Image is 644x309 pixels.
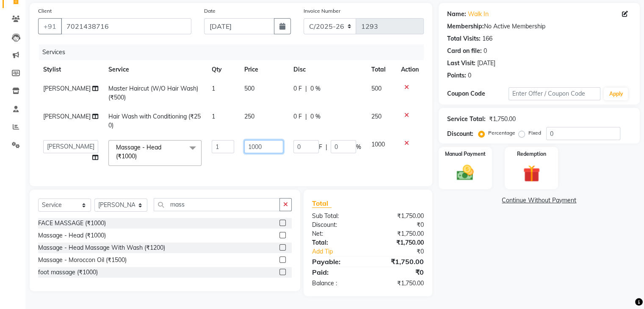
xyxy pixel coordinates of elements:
span: Total [312,199,332,208]
span: Massage - Head (₹1000) [116,143,161,160]
div: Points: [447,71,466,80]
span: 1000 [371,141,385,148]
label: Date [204,7,216,15]
span: 1 [212,113,215,120]
div: Total Visits: [447,34,481,43]
a: x [137,152,141,160]
input: Search by Name/Mobile/Email/Code [61,18,191,34]
button: +91 [38,18,62,34]
div: [DATE] [477,59,495,68]
span: [PERSON_NAME] [43,85,91,92]
label: Invoice Number [304,7,340,15]
span: 0 % [310,112,321,121]
div: Discount: [306,221,368,229]
div: ₹0 [378,247,430,256]
div: Coupon Code [447,89,509,98]
img: _cash.svg [451,163,479,182]
img: _gift.svg [518,163,545,184]
div: Service Total: [447,115,486,124]
span: F [319,143,322,152]
div: Massage - Head Massage With Wash (₹1200) [38,243,165,252]
a: Add Tip [306,247,378,256]
div: ₹1,750.00 [368,238,430,247]
th: Action [396,60,424,79]
label: Client [38,7,52,15]
div: 0 [484,47,487,55]
input: Enter Offer / Coupon Code [509,87,601,100]
span: 0 F [293,84,302,93]
input: Search or Scan [154,198,280,211]
th: Disc [288,60,366,79]
div: Payable: [306,257,368,267]
div: 0 [468,71,471,80]
th: Service [103,60,207,79]
th: Qty [207,60,240,79]
div: Membership: [447,22,484,31]
div: Card on file: [447,47,482,55]
div: Paid: [306,267,368,277]
div: Balance : [306,279,368,288]
label: Redemption [517,150,546,158]
a: Walk In [468,10,489,19]
th: Total [366,60,396,79]
span: [PERSON_NAME] [43,113,91,120]
div: Massage - Head (₹1000) [38,231,106,240]
label: Fixed [528,129,541,137]
div: Sub Total: [306,212,368,221]
div: Massage - Moroccon Oil (₹1500) [38,256,127,265]
span: 500 [371,85,381,92]
span: 250 [244,113,254,120]
th: Stylist [38,60,103,79]
span: 1 [212,85,215,92]
div: ₹1,750.00 [368,212,430,221]
div: ₹0 [368,267,430,277]
span: % [356,143,361,152]
div: foot massage (₹1000) [38,268,98,277]
div: No Active Membership [447,22,631,31]
div: FACE MASSAGE (₹1000) [38,219,106,228]
label: Manual Payment [445,150,486,158]
div: Name: [447,10,466,19]
div: ₹1,750.00 [368,257,430,267]
a: Continue Without Payment [440,196,638,205]
span: | [326,143,327,152]
div: Net: [306,229,368,238]
span: | [305,84,307,93]
div: Discount: [447,130,473,138]
span: | [305,112,307,121]
div: Services [39,44,430,60]
span: Master Haircut (W/O Hair Wash) (₹500) [108,85,198,101]
button: Apply [604,88,628,100]
span: 500 [244,85,254,92]
div: ₹0 [368,221,430,229]
div: Total: [306,238,368,247]
th: Price [239,60,288,79]
div: ₹1,750.00 [489,115,516,124]
span: 0 % [310,84,321,93]
div: Last Visit: [447,59,475,68]
div: 166 [482,34,492,43]
label: Percentage [488,129,515,137]
div: ₹1,750.00 [368,229,430,238]
span: 0 F [293,112,302,121]
span: Hair Wash with Conditioning (₹250) [108,113,201,129]
div: ₹1,750.00 [368,279,430,288]
span: 250 [371,113,381,120]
